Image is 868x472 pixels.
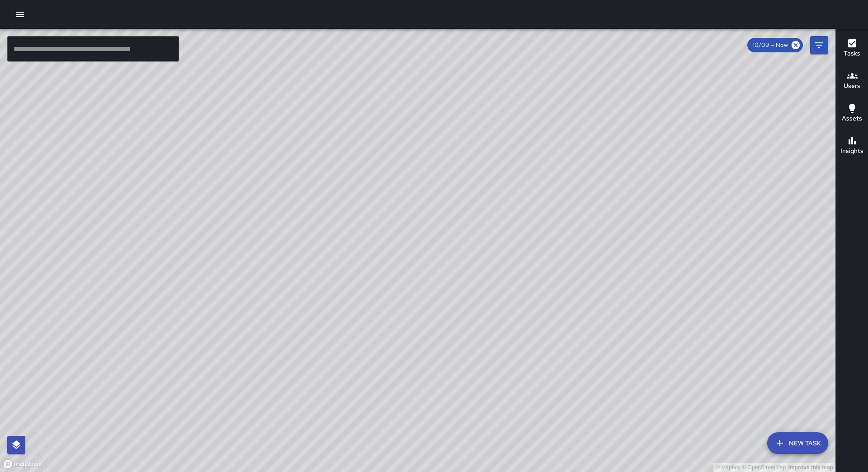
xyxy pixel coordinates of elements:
[836,130,868,162] button: Insights
[747,41,793,50] span: 10/09 — Now
[836,65,868,97] button: Users
[810,36,828,54] button: Filters
[842,114,862,124] h6: Assets
[844,49,860,59] h6: Tasks
[767,432,828,454] button: New Task
[836,97,868,130] button: Assets
[747,38,803,52] div: 10/09 — Now
[840,146,863,156] h6: Insights
[844,81,860,91] h6: Users
[836,32,868,65] button: Tasks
